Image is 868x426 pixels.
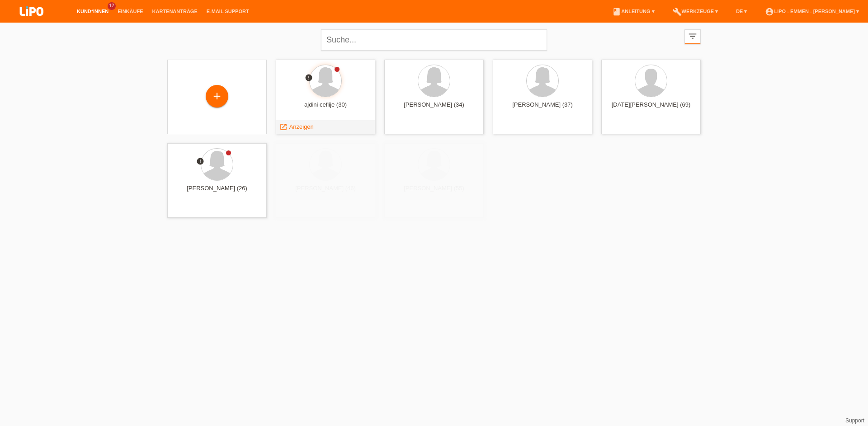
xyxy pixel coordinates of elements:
[9,19,54,25] a: LIPO pay
[196,157,204,165] i: error
[289,123,314,130] span: Anzeigen
[196,157,204,167] div: Unbestätigt, in Bearbeitung
[500,101,585,116] div: [PERSON_NAME] (37)
[279,123,288,131] i: launch
[283,101,368,116] div: ajdini ceflije (30)
[673,7,682,16] i: build
[113,9,147,14] a: Einkäufe
[148,9,202,14] a: Kartenanträge
[392,185,476,199] div: [PERSON_NAME] (55)
[608,9,659,14] a: bookAnleitung ▾
[305,74,313,82] i: error
[279,123,314,130] a: launch Anzeigen
[612,7,621,16] i: book
[72,9,113,14] a: Kund*innen
[321,29,547,51] input: Suche...
[609,101,693,116] div: [DATE][PERSON_NAME] (69)
[202,9,254,14] a: E-Mail Support
[206,89,228,104] div: Kund*in hinzufügen
[765,7,774,16] i: account_circle
[688,31,698,41] i: filter_list
[845,417,864,424] a: Support
[731,9,751,14] a: DE ▾
[108,2,116,10] span: 12
[760,9,863,14] a: account_circleLIPO - Emmen - [PERSON_NAME] ▾
[392,101,476,116] div: [PERSON_NAME] (34)
[668,9,723,14] a: buildWerkzeuge ▾
[175,185,259,199] div: [PERSON_NAME] (26)
[305,74,313,83] div: Unbestätigt, in Bearbeitung
[283,185,368,199] div: [PERSON_NAME] (46)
